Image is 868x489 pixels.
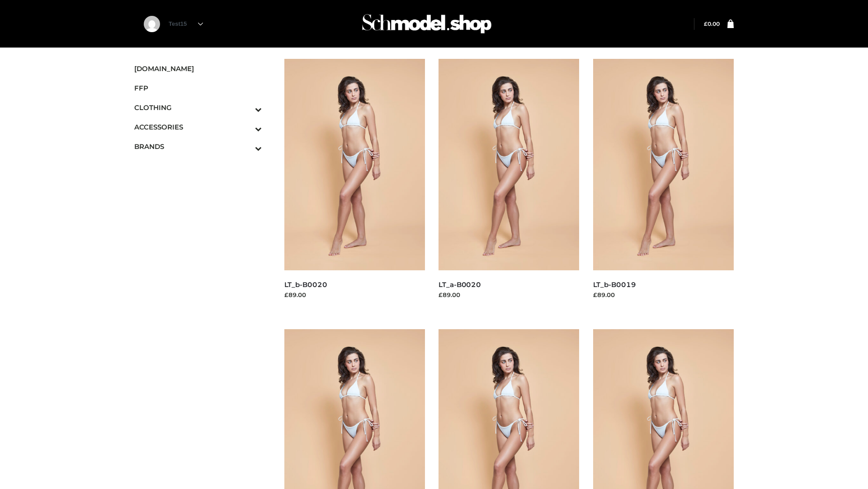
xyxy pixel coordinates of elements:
a: [DOMAIN_NAME] [134,59,262,78]
span: £ [704,20,708,27]
span: CLOTHING [134,102,262,113]
button: Toggle Submenu [230,98,262,117]
a: Test15 [169,20,203,27]
bdi: 0.00 [704,20,720,27]
a: FFP [134,78,262,98]
a: £0.00 [704,20,720,27]
a: BRANDSToggle Submenu [134,137,262,156]
a: Read more [439,301,472,308]
div: £89.00 [439,290,580,299]
a: LT_b-B0019 [593,280,636,289]
div: £89.00 [593,290,734,299]
a: Read more [593,301,627,308]
a: LT_b-B0020 [284,280,327,289]
button: Toggle Submenu [230,117,262,137]
a: CLOTHINGToggle Submenu [134,98,262,117]
a: LT_a-B0020 [439,280,481,289]
a: ACCESSORIESToggle Submenu [134,117,262,137]
span: ACCESSORIES [134,122,262,132]
span: [DOMAIN_NAME] [134,63,262,74]
div: £89.00 [284,290,425,299]
a: Read more [284,301,318,308]
img: Schmodel Admin 964 [359,6,495,42]
span: BRANDS [134,141,262,152]
button: Toggle Submenu [230,137,262,156]
span: FFP [134,83,262,93]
